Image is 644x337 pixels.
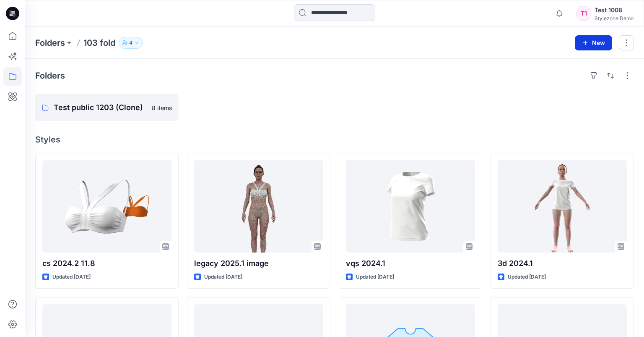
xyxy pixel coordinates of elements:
[35,134,634,145] h4: Styles
[42,258,171,269] p: cs 2024.2 11.8
[204,273,242,282] p: Updated [DATE]
[498,160,627,253] a: 3d 2024.1
[576,6,591,21] div: T1
[42,160,171,253] a: cs 2024.2 11.8
[152,103,172,112] p: 8 items
[194,160,323,253] a: legacy 2025.1 image
[575,35,612,50] button: New
[194,258,323,269] p: legacy 2025.1 image
[508,273,546,282] p: Updated [DATE]
[83,37,115,49] p: 103 fold
[54,102,147,113] p: Test public 1203 (Clone)
[595,15,634,21] div: Stylezone Demo
[356,273,394,282] p: Updated [DATE]
[346,258,475,269] p: vqs 2024.1
[498,258,627,269] p: 3d 2024.1
[346,160,475,253] a: vqs 2024.1
[119,37,143,49] button: 4
[52,273,91,282] p: Updated [DATE]
[129,38,132,47] p: 4
[35,71,65,81] h4: Folders
[35,37,65,49] a: Folders
[595,5,634,15] div: Test 1008
[35,94,179,121] a: Test public 1203 (Clone)8 items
